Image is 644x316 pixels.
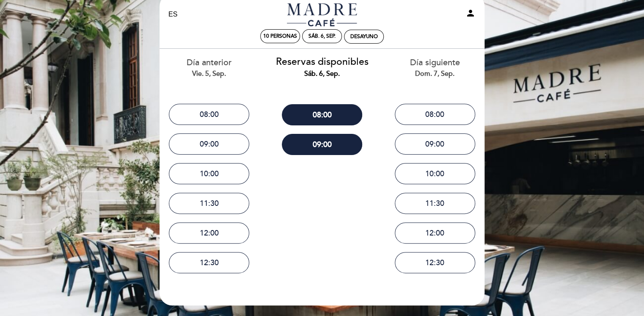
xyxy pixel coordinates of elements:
i: person [465,8,476,18]
button: 08:00 [169,104,249,125]
button: 10:00 [395,163,475,184]
button: 08:00 [395,104,475,125]
span: 10 personas [263,33,297,39]
button: person [465,8,476,21]
a: Madre Café [269,3,375,26]
button: 11:30 [169,193,249,214]
div: Reservas disponibles [272,55,372,79]
button: 12:30 [169,252,249,273]
div: sáb. 6, sep. [308,33,336,39]
button: 10:00 [169,163,249,184]
div: vie. 5, sep. [159,69,259,79]
div: sáb. 6, sep. [272,69,372,79]
button: 12:00 [395,222,475,244]
button: 08:00 [282,104,362,125]
div: Día anterior [159,57,259,78]
div: Desayuno [350,33,378,40]
button: 09:00 [395,133,475,155]
button: 12:00 [169,222,249,244]
button: 09:00 [282,134,362,155]
button: 09:00 [169,133,249,155]
button: 11:30 [395,193,475,214]
button: 12:30 [395,252,475,273]
div: Día siguiente [385,57,485,78]
div: dom. 7, sep. [385,69,485,79]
